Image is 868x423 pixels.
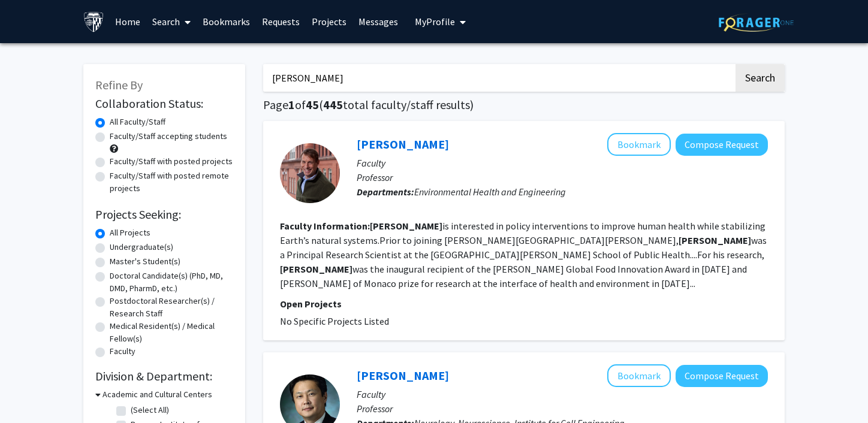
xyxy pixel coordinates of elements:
label: (Select All) [131,404,169,416]
label: Doctoral Candidate(s) (PhD, MD, DMD, PharmD, etc.) [110,270,233,295]
button: Add Sam Myers to Bookmarks [607,133,671,156]
input: Search Keywords [263,64,734,92]
label: Undergraduate(s) [110,241,173,253]
span: 1 [288,97,295,112]
b: [PERSON_NAME] [370,220,442,232]
label: Postdoctoral Researcher(s) / Research Staff [110,295,233,320]
a: Messages [352,1,404,43]
h1: Page of ( total faculty/staff results) [263,98,785,112]
label: Faculty/Staff with posted remote projects [110,170,233,195]
a: [PERSON_NAME] [357,368,449,383]
label: Faculty/Staff accepting students [110,130,227,143]
p: Professor [357,401,768,416]
p: Open Projects [280,297,768,311]
label: All Faculty/Staff [110,116,165,128]
span: Refine By [95,77,143,92]
label: All Projects [110,226,150,239]
button: Search [736,64,785,92]
b: Departments: [357,186,414,198]
a: Search [146,1,197,43]
span: My Profile [415,16,455,28]
b: [PERSON_NAME] [280,263,352,275]
label: Faculty/Staff with posted projects [110,155,233,168]
p: Professor [357,170,768,185]
b: Faculty Information: [280,220,370,232]
p: Faculty [357,387,768,401]
h2: Projects Seeking: [95,207,233,222]
a: Requests [256,1,306,43]
h3: Academic and Cultural Centers [103,388,212,401]
a: [PERSON_NAME] [357,137,449,152]
img: Johns Hopkins University Logo [83,11,104,32]
span: 445 [323,97,343,112]
button: Add Gabsang Lee to Bookmarks [607,364,671,387]
a: Bookmarks [197,1,256,43]
h2: Collaboration Status: [95,96,233,111]
a: Home [109,1,146,43]
span: Environmental Health and Engineering [414,186,566,198]
h2: Division & Department: [95,369,233,383]
img: ForagerOne Logo [719,13,794,32]
fg-read-more: is interested in policy interventions to improve human health while stabilizing Earth’s natural s... [280,220,767,289]
p: Faculty [357,156,768,170]
span: No Specific Projects Listed [280,315,389,327]
label: Faculty [110,345,135,358]
button: Compose Request to Gabsang Lee [676,365,768,387]
span: 45 [306,97,319,112]
iframe: Chat [9,369,51,414]
b: [PERSON_NAME] [679,234,751,246]
a: Projects [306,1,352,43]
label: Medical Resident(s) / Medical Fellow(s) [110,320,233,345]
button: Compose Request to Sam Myers [676,134,768,156]
label: Master's Student(s) [110,255,180,268]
